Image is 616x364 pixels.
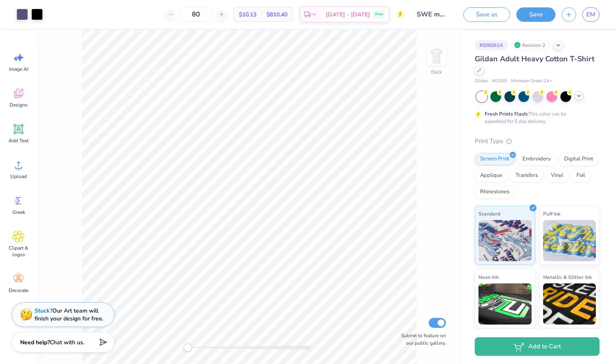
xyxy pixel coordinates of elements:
[543,220,596,261] img: Puff Ink
[239,10,257,19] span: $10.13
[35,307,103,322] div: Our Art team will finish your design for free.
[559,153,599,165] div: Digital Print
[546,169,569,182] div: Vinyl
[571,169,590,182] div: Foil
[475,169,508,182] div: Applique
[586,10,595,19] span: EM
[5,245,32,258] span: Clipart & logos
[516,7,555,22] button: Save
[9,287,28,294] span: Decorate
[463,7,510,22] button: Save as
[397,332,446,347] label: Submit to feature on our public gallery.
[10,173,27,180] span: Upload
[511,78,552,85] span: Minimum Order: 24 +
[492,78,507,85] span: # G500
[478,283,532,325] img: Neon Ink
[475,78,488,85] span: Gildan
[510,169,543,182] div: Transfers
[428,48,445,64] img: Back
[9,66,28,72] span: Image AI
[50,338,84,346] span: Chat with us.
[184,343,192,352] div: Accessibility label
[375,12,383,17] span: Free
[475,137,600,146] div: Print Type
[20,338,50,346] strong: Need help?
[475,186,515,198] div: Rhinestones
[478,273,499,281] span: Neon Ink
[517,153,556,165] div: Embroidery
[543,209,560,218] span: Puff Ink
[512,40,550,50] div: Revision 2
[9,102,28,108] span: Designs
[543,283,596,325] img: Metallic & Glitter Ink
[180,7,212,22] input: – –
[266,10,287,19] span: $810.40
[12,209,25,216] span: Greek
[475,153,515,165] div: Screen Print
[475,54,595,64] span: Gildan Adult Heavy Cotton T-Shirt
[326,10,370,19] span: [DATE] - [DATE]
[35,307,52,315] strong: Stuck?
[475,40,508,50] div: # 506061A
[431,68,442,76] div: Back
[485,110,586,125] div: This color can be expedited for 5 day delivery.
[543,273,592,281] span: Metallic & Glitter Ink
[411,6,451,23] input: Untitled Design
[475,337,600,356] button: Add to Cart
[478,209,500,218] span: Standard
[478,220,532,261] img: Standard
[582,7,600,22] a: EM
[9,137,28,144] span: Add Text
[485,111,528,117] strong: Fresh Prints Flash:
